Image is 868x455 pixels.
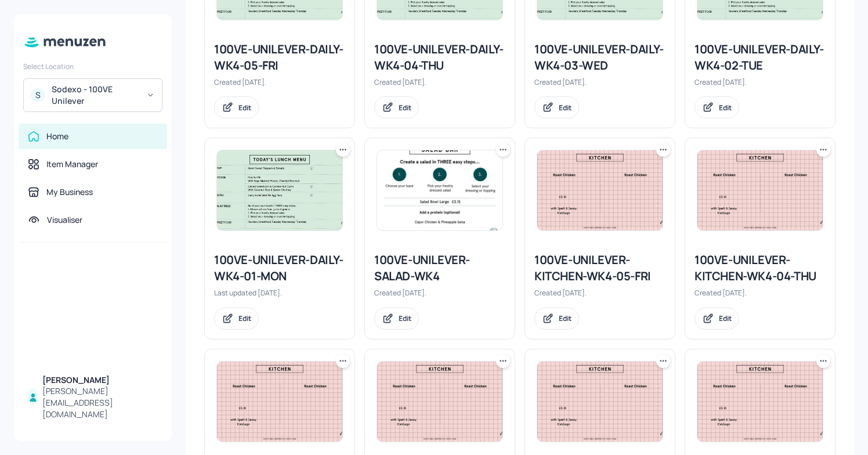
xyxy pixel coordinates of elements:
div: Edit [238,103,251,113]
div: Last updated [DATE]. [214,288,345,298]
div: 100VE-UNILEVER-DAILY-WK4-04-THU [374,41,505,74]
img: 2025-08-30-1756546222576n0m0l4jn65j.jpeg [537,362,663,442]
div: Sodexo - 100VE Unilever [52,84,139,107]
div: Edit [559,313,572,323]
div: 100VE-UNILEVER-SALAD-WK4 [374,252,505,284]
div: Created [DATE]. [214,77,345,87]
div: 100VE-UNILEVER-DAILY-WK4-05-FRI [214,41,345,74]
div: Created [DATE]. [374,288,505,298]
div: 100VE-UNILEVER-DAILY-WK4-03-WED [534,41,666,74]
div: Edit [399,313,411,323]
div: Home [46,131,68,142]
div: Edit [719,103,732,113]
img: 2025-08-31-1756649798365ndgno7gnq6j.jpeg [377,150,502,230]
div: S [31,88,45,102]
img: 2025-08-30-1756546222576n0m0l4jn65j.jpeg [697,150,823,230]
div: 100VE-UNILEVER-DAILY-WK4-01-MON [214,252,345,284]
img: 2025-09-22-1758537068657a2iygf7xl06.jpeg [217,150,342,230]
img: 2025-08-30-1756546222576n0m0l4jn65j.jpeg [377,362,502,442]
div: Created [DATE]. [374,77,505,87]
img: 2025-08-30-1756546222576n0m0l4jn65j.jpeg [697,362,823,442]
img: 2025-08-30-1756546222576n0m0l4jn65j.jpeg [217,362,342,442]
div: 100VE-UNILEVER-KITCHEN-WK4-04-THU [695,252,826,284]
div: Edit [559,103,572,113]
div: Created [DATE]. [695,288,826,298]
div: [PERSON_NAME] [42,374,158,386]
div: Select Location [23,62,162,71]
div: 100VE-UNILEVER-DAILY-WK4-02-TUE [695,41,826,74]
div: Created [DATE]. [534,77,666,87]
div: My Business [46,186,93,198]
div: Edit [238,313,251,323]
div: Created [DATE]. [534,288,666,298]
div: Created [DATE]. [695,77,826,87]
div: Item Manager [46,158,98,170]
div: Edit [399,103,411,113]
div: Edit [719,313,732,323]
img: 2025-08-30-1756546222576n0m0l4jn65j.jpeg [537,150,663,230]
div: 100VE-UNILEVER-KITCHEN-WK4-05-FRI [534,252,666,284]
div: [PERSON_NAME][EMAIL_ADDRESS][DOMAIN_NAME] [42,385,158,420]
div: Visualiser [47,214,82,226]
